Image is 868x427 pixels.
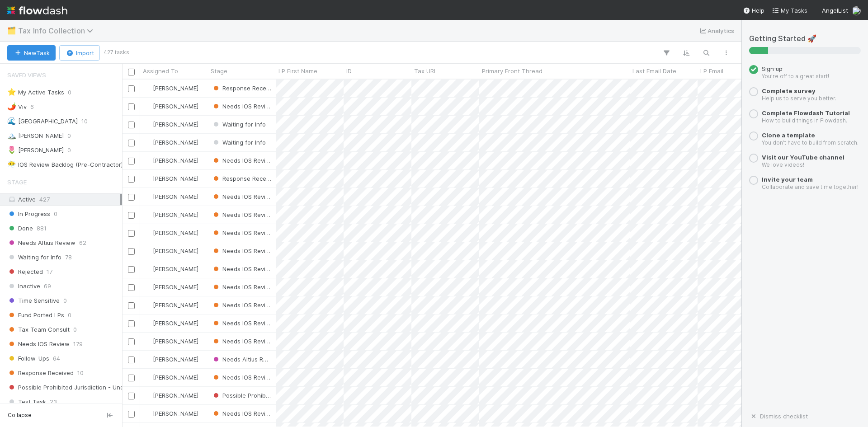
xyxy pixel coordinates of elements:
[144,337,198,346] div: [PERSON_NAME]
[144,247,151,254] img: avatar_7d83f73c-397d-4044-baf2-bb2da42e298f.png
[144,282,198,291] div: [PERSON_NAME]
[59,45,100,61] button: Import
[47,266,52,277] span: 17
[144,319,151,327] img: avatar_7d83f73c-397d-4044-baf2-bb2da42e298f.png
[212,392,356,399] span: Possible Prohibited Jurisdiction - Under Review
[144,102,198,111] div: [PERSON_NAME]
[762,131,815,139] span: Clone a template
[144,138,198,147] div: [PERSON_NAME]
[743,6,764,15] div: Help
[144,264,198,273] div: [PERSON_NAME]
[212,84,278,92] span: Response Received
[211,66,227,75] span: Stage
[79,237,86,249] span: 62
[144,391,198,400] div: [PERSON_NAME]
[144,211,151,218] img: avatar_ec94f6e9-05c5-4d36-a6c8-d0cea77c3c29.png
[153,84,198,92] span: [PERSON_NAME]
[77,367,84,379] span: 10
[144,174,198,183] div: [PERSON_NAME]
[749,34,861,43] h5: Getting Started 🚀
[153,175,198,182] span: [PERSON_NAME]
[144,120,198,129] div: [PERSON_NAME]
[212,139,266,146] span: Waiting for Info
[153,301,198,309] span: [PERSON_NAME]
[144,193,151,200] img: avatar_cea4b3df-83b6-44b5-8b06-f9455c333edc.png
[7,117,16,125] span: 🌊
[144,192,198,201] div: [PERSON_NAME]
[212,211,274,218] span: Needs IOS Review
[7,310,64,321] span: Fund Ported LPs
[153,211,198,218] span: [PERSON_NAME]
[212,265,274,272] span: Needs IOS Review
[822,7,848,14] span: AngelList
[18,26,98,35] span: Tax Info Collection
[128,158,135,164] input: Toggle Row Selected
[7,145,64,156] div: [PERSON_NAME]
[65,252,72,263] span: 78
[144,246,198,255] div: [PERSON_NAME]
[128,230,135,237] input: Toggle Row Selected
[7,160,16,168] span: 😶‍🌫️
[153,121,198,128] span: [PERSON_NAME]
[128,357,135,363] input: Toggle Row Selected
[144,355,198,364] div: [PERSON_NAME]
[7,353,49,364] span: Follow-Ups
[7,88,16,96] span: ⭐
[68,310,71,321] span: 0
[153,374,198,381] span: [PERSON_NAME]
[212,264,271,273] div: Needs IOS Review
[762,95,836,102] small: Help us to serve you better.
[128,266,135,273] input: Toggle Row Selected
[7,252,61,263] span: Waiting for Info
[762,161,804,168] small: We love videos!
[153,410,198,417] span: [PERSON_NAME]
[128,320,135,327] input: Toggle Row Selected
[212,192,271,201] div: Needs IOS Review
[7,338,70,350] span: Needs IOS Review
[144,409,198,418] div: [PERSON_NAME]
[144,121,151,128] img: avatar_99e80e95-8f0d-4917-ae3c-b5dad577a2b5.png
[128,212,135,219] input: Toggle Row Selected
[67,145,71,156] span: 0
[144,374,151,381] img: avatar_ec94f6e9-05c5-4d36-a6c8-d0cea77c3c29.png
[212,121,266,128] span: Waiting for Info
[81,116,88,127] span: 10
[762,87,816,94] span: Complete survey
[762,109,850,117] a: Complete Flowdash Tutorial
[7,159,123,170] div: IOS Review Backlog (Pre-Contractor)
[7,194,120,205] div: Active
[278,66,317,75] span: LP First Name
[128,69,135,75] input: Toggle All Rows Selected
[153,338,198,345] span: [PERSON_NAME]
[212,409,271,418] div: Needs IOS Review
[153,392,198,399] span: [PERSON_NAME]
[7,101,27,113] div: Viv
[632,66,676,75] span: Last Email Date
[144,410,151,417] img: avatar_ec94f6e9-05c5-4d36-a6c8-d0cea77c3c29.png
[153,265,198,272] span: [PERSON_NAME]
[7,131,16,139] span: 🏔️
[67,130,71,141] span: 0
[54,208,57,220] span: 0
[128,284,135,291] input: Toggle Row Selected
[212,282,271,291] div: Needs IOS Review
[144,265,151,272] img: avatar_ec94f6e9-05c5-4d36-a6c8-d0cea77c3c29.png
[212,210,271,219] div: Needs IOS Review
[762,117,847,124] small: How to build things in Flowdash.
[212,301,274,309] span: Needs IOS Review
[762,176,813,183] span: Invite your team
[7,396,46,408] span: Test Task
[212,156,271,165] div: Needs IOS Review
[128,248,135,255] input: Toggle Row Selected
[63,295,67,306] span: 0
[7,130,64,141] div: [PERSON_NAME]
[153,103,198,110] span: [PERSON_NAME]
[7,223,33,234] span: Done
[128,122,135,128] input: Toggle Row Selected
[7,295,60,306] span: Time Sensitive
[153,283,198,291] span: [PERSON_NAME]
[144,139,151,146] img: avatar_1a1d5361-16dd-4910-a949-020dcd9f55a3.png
[7,173,27,191] span: Stage
[700,66,723,75] span: LP Email
[212,356,280,363] span: Needs Altius Review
